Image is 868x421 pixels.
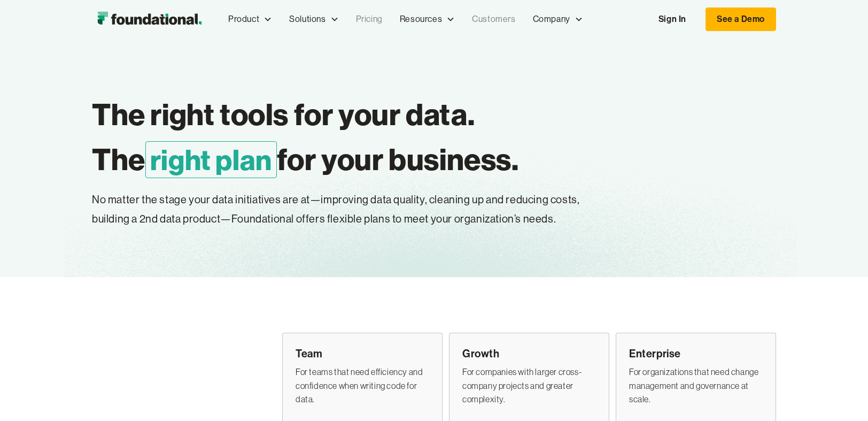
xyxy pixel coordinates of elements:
div: Solutions [289,12,325,26]
div: Team [296,346,429,361]
div: Growth [462,346,596,361]
span: right plan [145,141,277,178]
a: Pricing [347,2,391,37]
div: For organizations that need change management and governance at scale. [629,365,763,407]
div: Enterprise [629,346,763,361]
div: Company [524,2,592,37]
a: Sign In [648,8,697,30]
div: Resources [400,12,442,26]
div: For companies with larger cross-company projects and greater complexity. [462,365,596,407]
a: See a Demo [706,7,776,31]
h1: The right tools for your data. The for your business. [92,92,677,182]
div: Company [533,12,570,26]
div: Product [220,2,281,37]
a: home [92,9,207,30]
img: Foundational Logo [92,9,207,30]
a: Customers [463,2,524,37]
div: Solutions [281,2,347,37]
div: Product [228,12,259,26]
iframe: Chat Widget [815,370,868,421]
div: Resources [391,2,463,37]
div: For teams that need efficiency and confidence when writing code for data. [296,365,429,407]
p: No matter the stage your data initiatives are at—improving data quality, cleaning up and reducing... [92,190,639,229]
